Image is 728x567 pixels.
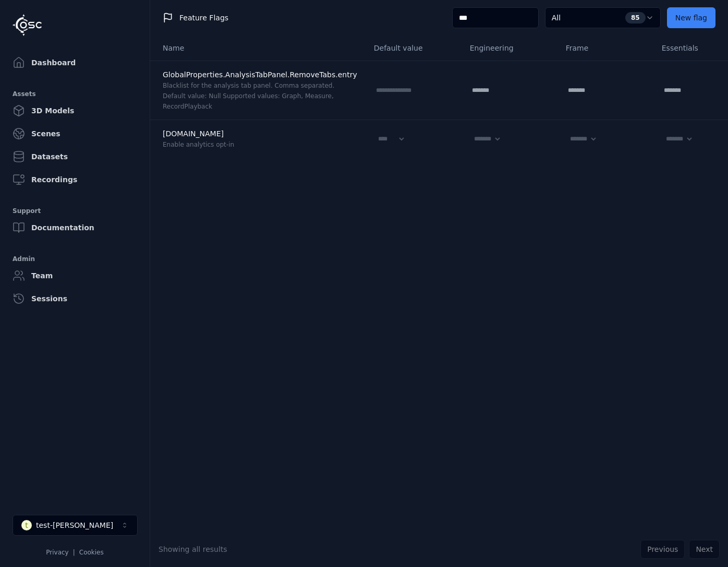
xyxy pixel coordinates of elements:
span: Blacklist for the analysis tab panel. Comma separated. Default value: Null Supported values: Grap... [163,82,334,110]
button: Select a workspace [13,515,138,536]
div: t [21,520,32,530]
div: Assets [13,88,137,100]
a: Scenes [8,123,141,144]
span: [DOMAIN_NAME] [163,129,224,138]
a: Privacy [46,549,68,556]
span: GlobalProperties.AnalysisTabPanel.RemoveTabs.entry [163,70,357,79]
a: Team [8,265,141,286]
th: Engineering [462,36,557,61]
span: | [73,549,75,556]
div: test-[PERSON_NAME] [36,520,113,530]
a: Documentation [8,217,141,238]
button: New flag [667,7,715,28]
th: Name [150,36,366,61]
div: Support [13,205,137,217]
a: Sessions [8,288,141,309]
div: Admin [13,253,137,265]
a: 3D Models [8,100,141,121]
a: Dashboard [8,52,141,73]
th: Default value [366,36,462,61]
span: Enable analytics opt-in [163,141,234,148]
a: Cookies [79,549,104,556]
th: Frame [557,36,653,61]
span: Showing all results [159,545,227,553]
a: Recordings [8,169,141,190]
img: Logo [13,14,42,36]
a: Datasets [8,146,141,167]
span: Feature Flags [179,13,228,23]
